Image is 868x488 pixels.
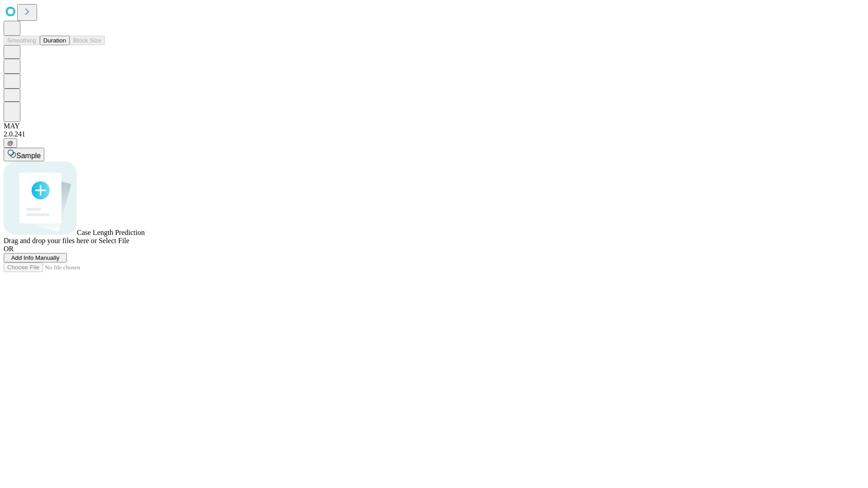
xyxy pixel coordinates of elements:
[4,245,14,253] span: OR
[40,36,70,45] button: Duration
[70,36,105,45] button: Block Size
[16,152,41,160] span: Sample
[4,237,97,244] span: Drag and drop your files here or
[4,130,864,138] div: 2.0.241
[4,122,864,130] div: MAY
[4,148,44,161] button: Sample
[4,36,40,45] button: Smoothing
[4,253,67,263] button: Add Info Manually
[7,140,14,146] span: @
[11,254,60,261] span: Add Info Manually
[77,229,145,236] span: Case Length Prediction
[99,237,129,244] span: Select File
[4,138,17,148] button: @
